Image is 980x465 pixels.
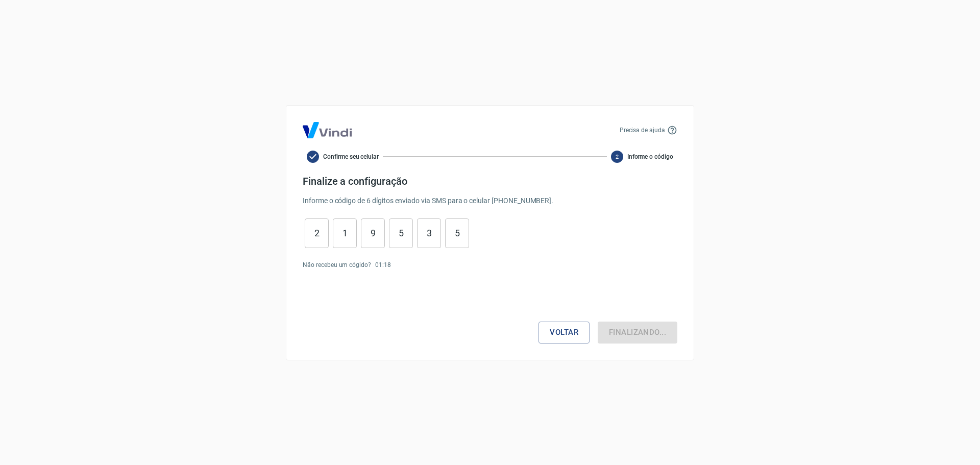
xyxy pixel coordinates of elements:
[303,175,677,187] h4: Finalize a configuração
[303,260,371,270] p: Não recebeu um cógido?
[323,152,379,161] span: Confirme seu celular
[620,126,665,135] p: Precisa de ajuda
[375,260,391,270] p: 01 : 18
[538,322,590,343] button: Voltar
[627,152,673,161] span: Informe o código
[303,195,677,206] p: Informe o código de 6 dígitos enviado via SMS para o celular [PHONE_NUMBER] .
[616,153,619,160] text: 2
[303,122,352,138] img: Logo Vind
